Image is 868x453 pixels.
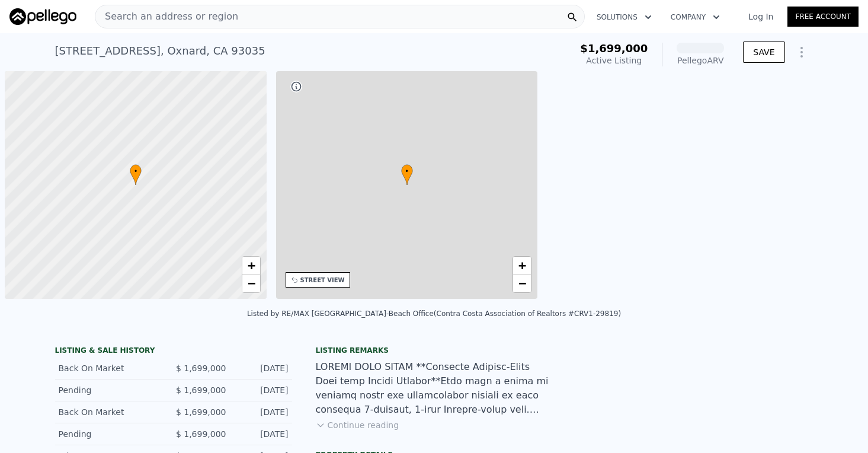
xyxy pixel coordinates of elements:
[59,406,164,418] div: Back On Market
[300,276,345,285] div: STREET VIEW
[580,42,648,55] span: $1,699,000
[401,164,413,185] div: •
[734,11,787,23] a: Log In
[247,276,255,291] span: −
[518,276,526,291] span: −
[787,7,859,27] a: Free Account
[247,258,255,273] span: +
[677,55,724,66] div: Pellego ARV
[242,275,260,292] a: Zoom out
[59,428,164,440] div: Pending
[242,257,260,275] a: Zoom in
[236,428,289,440] div: [DATE]
[513,275,531,292] a: Zoom out
[743,42,784,63] button: SAVE
[247,310,621,318] div: Listed by RE/MAX [GEOGRAPHIC_DATA]-Beach Office (Contra Costa Association of Realtors #CRV1-29819)
[59,384,164,396] div: Pending
[661,7,729,28] button: Company
[790,40,813,64] button: Show Options
[586,56,642,65] span: Active Listing
[236,384,289,396] div: [DATE]
[236,362,289,374] div: [DATE]
[176,385,226,395] span: $ 1,699,000
[316,360,553,417] div: LOREMI DOLO SITAM **Consecte Adipisc-Elits Doei temp Incidi Utlabor**Etdo magn a enima mi veniamq...
[130,164,142,185] div: •
[587,7,661,28] button: Solutions
[316,346,553,355] div: Listing remarks
[55,43,265,59] div: [STREET_ADDRESS] , Oxnard , CA 93035
[513,257,531,275] a: Zoom in
[236,406,289,418] div: [DATE]
[59,362,164,374] div: Back On Market
[401,166,413,177] span: •
[176,429,226,439] span: $ 1,699,000
[518,258,526,273] span: +
[176,363,226,373] span: $ 1,699,000
[130,166,142,177] span: •
[95,9,238,24] span: Search an address or region
[316,419,399,431] button: Continue reading
[176,407,226,417] span: $ 1,699,000
[55,346,292,358] div: LISTING & SALE HISTORY
[9,8,76,25] img: Pellego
